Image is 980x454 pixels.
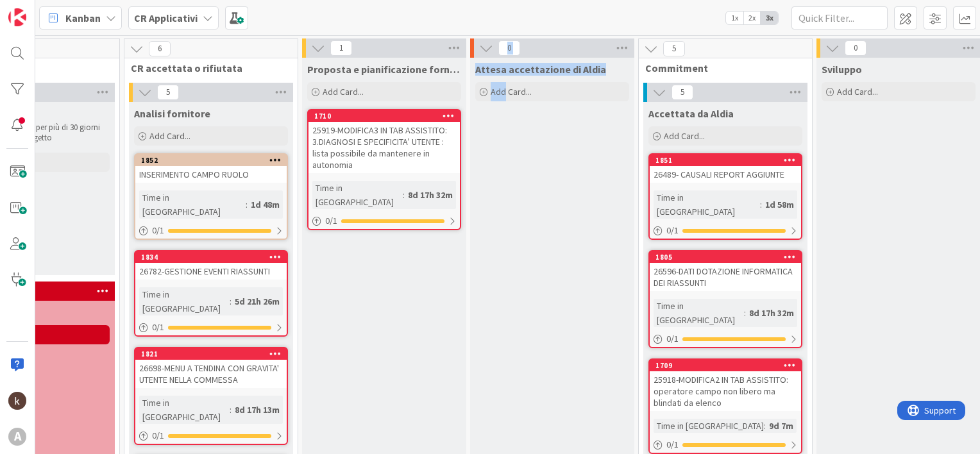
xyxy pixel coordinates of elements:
div: 25919-MODIFICA3 IN TAB ASSISTITO: 3.DIAGNOSI E SPECIFICITA’ UTENTE : lista possibile da mantenere... [308,122,460,173]
div: 0/1 [308,213,460,229]
span: Attesa accettazione di Aldia [475,63,606,76]
div: 0/1 [135,428,287,444]
span: 5 [672,85,693,100]
div: 26596-DATI DOTAZIONE INFORMATICA DEI RIASSUNTI [650,263,801,291]
div: 8d 17h 32m [746,306,797,320]
div: 1852INSERIMENTO CAMPO RUOLO [135,155,287,183]
div: 1821 [135,348,287,360]
span: : [246,198,248,212]
img: kh [8,392,26,410]
div: 1710 [314,112,460,121]
div: 182126698-MENU A TENDINA CON GRAVITA' UTENTE NELLA COMMESSA [135,348,287,388]
span: 1x [726,12,743,24]
div: 1834 [141,253,287,262]
span: Accettata da Aldia [648,107,734,120]
div: 1805 [655,253,801,262]
div: 26698-MENU A TENDINA CON GRAVITA' UTENTE NELLA COMMESSA [135,360,287,388]
div: 180526596-DATI DOTAZIONE INFORMATICA DEI RIASSUNTI [650,251,801,291]
span: : [230,294,232,308]
div: Time in [GEOGRAPHIC_DATA] [139,287,230,315]
span: 6 [149,41,171,56]
div: Time in [GEOGRAPHIC_DATA] [654,299,744,327]
span: 5 [157,85,179,100]
span: 0 / 1 [152,429,164,442]
div: 1834 [135,251,287,263]
div: 1d 58m [762,198,797,212]
div: INSERIMENTO CAMPO RUOLO [135,166,287,183]
div: 1851 [655,156,801,165]
div: 0/1 [135,223,287,239]
span: 0 [845,40,866,56]
span: Commitment [645,62,796,74]
div: 5d 21h 26m [232,294,283,308]
div: 9d 7m [766,419,797,433]
span: Support [27,2,58,17]
div: 8d 17h 13m [232,403,283,417]
span: 0 / 1 [666,224,679,237]
span: Add Card... [149,130,190,142]
span: Add Card... [491,86,532,97]
span: 0 / 1 [152,321,164,334]
div: 8d 17h 32m [405,188,456,202]
span: 2x [743,12,761,24]
span: Add Card... [837,86,878,97]
div: 1851 [650,155,801,166]
div: Time in [GEOGRAPHIC_DATA] [312,181,403,209]
div: 171025919-MODIFICA3 IN TAB ASSISTITO: 3.DIAGNOSI E SPECIFICITA’ UTENTE : lista possibile da mante... [308,110,460,173]
div: 25918-MODIFICA2 IN TAB ASSISTITO: operatore campo non libero ma blindati da elenco [650,371,801,411]
span: : [764,419,766,433]
div: 185126489- CAUSALI REPORT AGGIUNTE [650,155,801,183]
div: 183426782-GESTIONE EVENTI RIASSUNTI [135,251,287,280]
span: 0 / 1 [666,332,679,346]
div: 1709 [655,361,801,370]
span: CR accettata o rifiutata [131,62,282,74]
div: 1d 48m [248,198,283,212]
div: 1852 [141,156,287,165]
span: 0 / 1 [152,224,164,237]
span: 1 [330,40,352,56]
span: 0 / 1 [666,438,679,451]
span: : [760,198,762,212]
span: 0 [498,40,520,56]
b: CR Applicativi [134,12,198,24]
span: Sviluppo [822,63,862,76]
div: 170925918-MODIFICA2 IN TAB ASSISTITO: operatore campo non libero ma blindati da elenco [650,360,801,411]
div: 1710 [308,110,460,122]
div: 1852 [135,155,287,166]
span: 3x [761,12,778,24]
div: 1805 [650,251,801,263]
span: Analisi fornitore [134,107,210,120]
span: : [403,188,405,202]
div: A [8,428,26,446]
span: Kanban [65,10,101,26]
img: Visit kanbanzone.com [8,8,26,26]
div: 26782-GESTIONE EVENTI RIASSUNTI [135,263,287,280]
div: 0/1 [650,437,801,453]
span: Add Card... [323,86,364,97]
span: : [230,403,232,417]
div: Time in [GEOGRAPHIC_DATA] [139,396,230,424]
input: Quick Filter... [791,6,888,29]
span: 5 [663,41,685,56]
span: : [744,306,746,320]
div: 0/1 [135,319,287,335]
div: Time in [GEOGRAPHIC_DATA] [654,190,760,219]
div: 0/1 [650,223,801,239]
div: 1709 [650,360,801,371]
div: 26489- CAUSALI REPORT AGGIUNTE [650,166,801,183]
div: 1821 [141,349,287,358]
span: 0 / 1 [325,214,337,228]
div: 0/1 [650,331,801,347]
div: Time in [GEOGRAPHIC_DATA] [654,419,764,433]
span: Proposta e pianificazione fornitore [307,63,461,76]
div: Time in [GEOGRAPHIC_DATA] [139,190,246,219]
span: Add Card... [664,130,705,142]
